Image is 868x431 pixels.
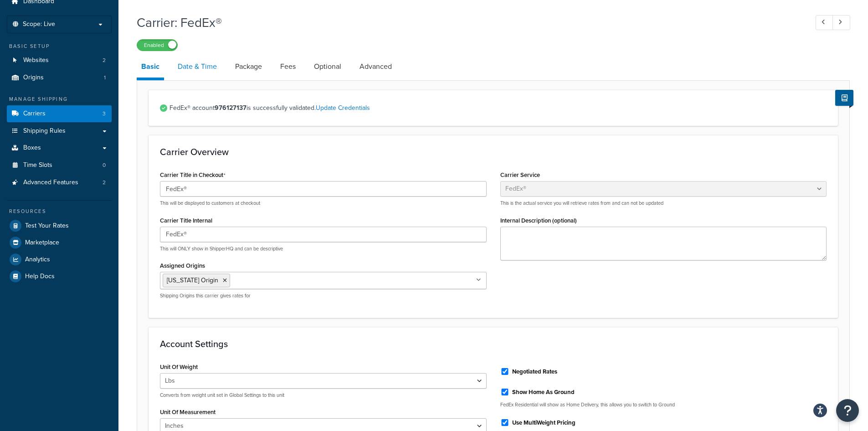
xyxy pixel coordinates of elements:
[836,399,859,422] button: Open Resource Center
[25,222,69,230] span: Test Your Rates
[276,56,300,78] a: Fees
[23,110,46,118] span: Carriers
[160,217,212,224] label: Carrier Title Internal
[7,251,112,268] a: Analytics
[137,56,164,80] a: Basic
[160,292,487,299] p: Shipping Origins this carrier gives rates for
[23,57,49,64] span: Websites
[160,171,226,179] label: Carrier Title in Checkout
[23,21,55,28] span: Scope: Live
[7,234,112,251] a: Marketplace
[7,218,112,234] a: Test Your Rates
[7,123,112,140] a: Shipping Rules
[231,56,267,78] a: Package
[7,95,112,103] div: Manage Shipping
[160,200,487,207] p: This will be displayed to customers at checkout
[316,103,370,113] a: Update Credentials
[23,127,66,135] span: Shipping Rules
[7,140,112,156] a: Boxes
[103,110,106,118] span: 3
[500,401,827,408] p: FedEx Residential will show as Home Delivery, this allows you to switch to Ground
[7,268,112,285] a: Help Docs
[103,179,106,187] span: 2
[7,174,112,191] li: Advanced Features
[7,105,112,122] li: Carriers
[173,56,221,78] a: Date & Time
[104,74,106,82] span: 1
[160,339,827,349] h3: Account Settings
[169,102,827,114] span: FedEx® account is successfully validated.
[160,409,216,415] label: Unit Of Measurement
[25,239,59,247] span: Marketplace
[355,56,396,78] a: Advanced
[160,147,827,157] h3: Carrier Overview
[7,52,112,69] li: Websites
[7,208,112,215] div: Resources
[167,275,218,285] span: [US_STATE] Origin
[23,179,78,187] span: Advanced Features
[7,42,112,50] div: Basic Setup
[500,217,577,224] label: Internal Description (optional)
[23,144,41,152] span: Boxes
[7,157,112,174] a: Time Slots0
[103,161,106,169] span: 0
[816,15,833,30] a: Previous Record
[23,74,44,82] span: Origins
[215,103,247,113] strong: 976127137
[160,245,487,252] p: This will ONLY show in ShipperHQ and can be descriptive
[500,200,827,207] p: This is the actual service you will retrieve rates from and can not be updated
[7,174,112,191] a: Advanced Features2
[7,105,112,122] a: Carriers3
[7,157,112,174] li: Time Slots
[309,56,346,78] a: Optional
[512,388,575,396] label: Show Home As Ground
[160,392,487,399] p: Converts from weight unit set in Global Settings to this unit
[512,368,557,376] label: Negotiated Rates
[512,419,575,427] label: Use MultiWeight Pricing
[25,256,50,264] span: Analytics
[7,69,112,86] a: Origins1
[160,363,198,370] label: Unit Of Weight
[23,161,52,169] span: Time Slots
[103,57,106,64] span: 2
[7,52,112,69] a: Websites2
[835,90,853,106] button: Show Help Docs
[7,69,112,86] li: Origins
[160,262,205,269] label: Assigned Origins
[25,273,55,280] span: Help Docs
[137,14,799,31] h1: Carrier: FedEx®
[500,171,540,178] label: Carrier Service
[832,15,850,30] a: Next Record
[137,40,177,51] label: Enabled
